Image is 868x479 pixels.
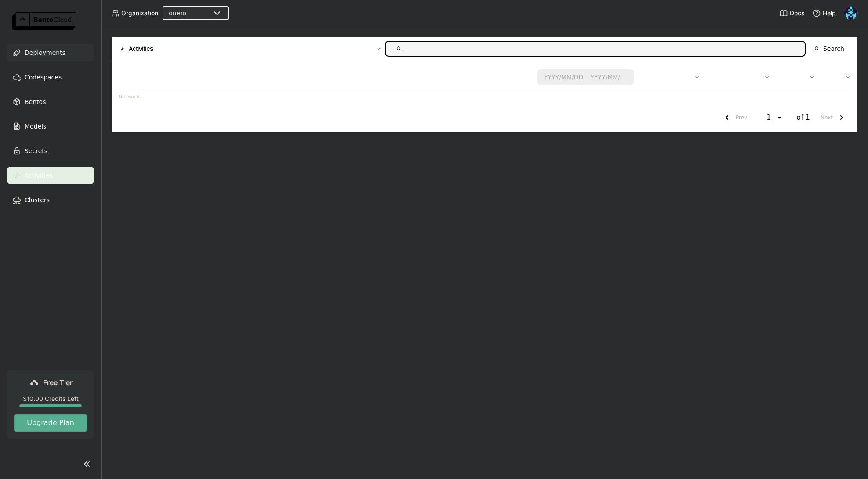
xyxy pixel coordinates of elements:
[718,110,751,125] button: previous page. current page 1 of 1
[776,114,783,121] svg: open
[358,39,381,58] div: Filters
[358,44,374,54] div: Filters
[764,113,776,122] div: 1
[538,70,627,84] input: Select a date range.
[25,170,53,181] span: Activities
[187,9,188,18] input: Selected onero.
[651,68,700,86] div: Resource Type
[7,44,94,61] a: Deployments
[14,395,87,403] div: $10.00 Credits Left
[7,370,94,439] a: Free Tier$10.00 Credits LeftUpgrade Plan
[7,68,94,86] a: Codespaces
[7,118,94,135] a: Models
[717,72,763,82] div: Operation Name
[25,97,46,107] span: Bentos
[129,44,153,54] span: Activities
[817,110,850,125] button: next page. current page 1 of 1
[25,146,47,156] span: Secrets
[832,68,850,86] div: Sort
[717,68,770,86] div: Operation Name
[7,167,94,184] a: Activities
[790,9,804,17] span: Docs
[25,72,62,82] span: Codespaces
[119,94,141,99] span: No events
[844,7,857,20] img: Darko Petrovic
[812,9,836,18] div: Help
[796,113,810,122] span: of 1
[7,191,94,209] a: Clusters
[651,72,693,82] div: Resource Type
[12,12,76,30] img: logo
[25,195,50,205] span: Clusters
[121,9,158,17] span: Organization
[832,72,843,82] div: Sort
[779,9,804,18] a: Docs
[809,41,850,57] button: Search
[7,142,94,160] a: Secrets
[25,121,46,132] span: Models
[823,9,836,17] span: Help
[7,93,94,111] a: Bentos
[14,414,87,432] button: Upgrade Plan
[25,47,65,58] span: Deployments
[787,68,815,86] div: Creator
[43,378,73,387] span: Free Tier
[787,72,808,82] div: Creator
[169,9,186,18] div: onero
